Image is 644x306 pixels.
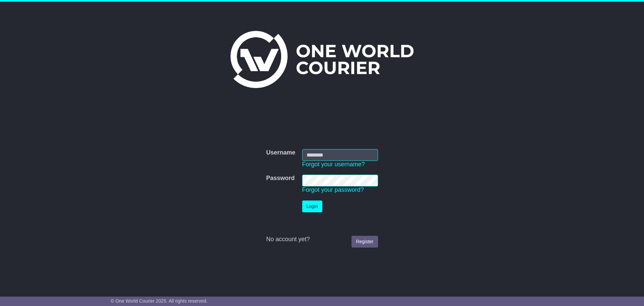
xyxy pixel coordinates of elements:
button: Login [302,201,322,212]
label: Username [266,149,295,157]
label: Password [266,175,294,182]
img: One World [230,31,414,88]
span: © One World Courier 2025. All rights reserved. [111,298,208,304]
a: Forgot your username? [302,161,365,168]
a: Register [352,236,378,248]
div: No account yet? [266,236,378,243]
a: Forgot your password? [302,186,364,193]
